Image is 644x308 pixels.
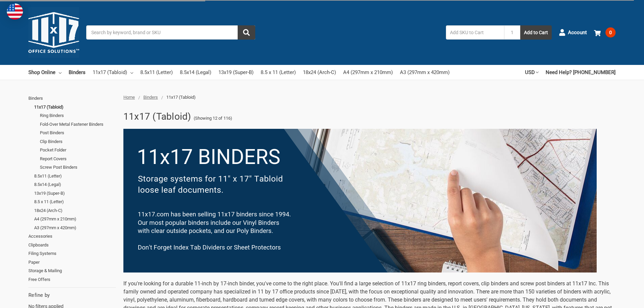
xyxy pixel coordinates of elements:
[123,129,597,273] img: binders-1-.png
[520,25,552,40] button: Add to Cart
[28,258,116,267] a: Paper
[28,249,116,258] a: Filing Systems
[40,163,116,172] a: Screw Post Binders
[69,65,86,80] a: Binders
[588,290,644,308] iframe: Google Customer Reviews
[546,65,616,80] a: Need Help? [PHONE_NUMBER]
[28,291,116,299] h5: Refine by
[7,3,23,20] img: duty and tax information for United States
[143,95,158,100] a: Binders
[28,275,116,284] a: Free Offers
[28,65,62,80] a: Shop Online
[86,25,255,40] input: Search by keyword, brand or SKU
[28,7,79,58] img: 11x17.com
[28,232,116,241] a: Accessories
[180,65,211,80] a: 8.5x14 (Legal)
[34,103,116,112] a: 11x17 (Tabloid)
[559,24,587,41] a: Account
[34,197,116,206] a: 8.5 x 11 (Letter)
[40,137,116,146] a: Clip Binders
[594,24,616,41] a: 0
[123,95,135,100] a: Home
[34,206,116,215] a: 18x24 (Arch-C)
[34,180,116,189] a: 8.5x14 (Legal)
[34,189,116,198] a: 13x19 (Super-B)
[194,115,232,122] span: (Showing 12 of 116)
[28,241,116,250] a: Clipboards
[34,223,116,232] a: A3 (297mm x 420mm)
[40,120,116,129] a: Fold-Over Metal Fastener Binders
[28,94,116,103] a: Binders
[40,146,116,155] a: Pocket Folder
[166,95,196,100] span: 11x17 (Tabloid)
[303,65,336,80] a: 18x24 (Arch-C)
[568,29,587,37] span: Account
[343,65,393,80] a: A4 (297mm x 210mm)
[218,65,254,80] a: 13x19 (Super-B)
[400,65,450,80] a: A3 (297mm x 420mm)
[123,108,191,125] h1: 11x17 (Tabloid)
[40,111,116,120] a: Ring Binders
[140,65,173,80] a: 8.5x11 (Letter)
[34,172,116,181] a: 8.5x11 (Letter)
[261,65,296,80] a: 8.5 x 11 (Letter)
[34,215,116,223] a: A4 (297mm x 210mm)
[605,27,616,38] span: 0
[93,65,133,80] a: 11x17 (Tabloid)
[525,65,539,80] a: USD
[40,128,116,137] a: Post Binders
[40,155,116,163] a: Report Covers
[28,266,116,275] a: Storage & Mailing
[446,25,504,40] input: Add SKU to Cart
